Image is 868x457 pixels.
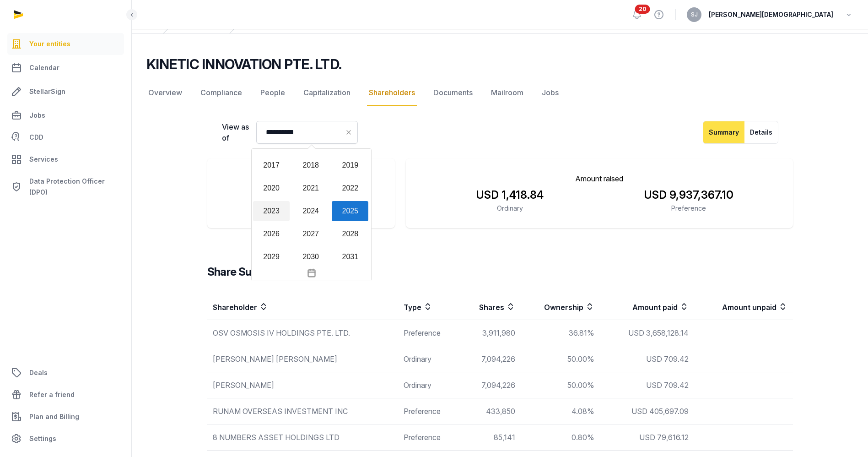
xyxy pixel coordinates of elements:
[199,80,244,106] a: Compliance
[521,372,600,398] td: 50.00%
[7,81,124,103] a: StellarSign
[332,247,368,267] div: 2031
[628,328,689,337] span: USD 3,658,128.14
[222,188,381,202] div: 24,815,412
[540,80,561,106] a: Jobs
[709,9,833,20] span: [PERSON_NAME][DEMOGRAPHIC_DATA]
[29,389,75,400] span: Refer a friend
[252,265,371,281] button: Toggle overlay
[7,384,124,406] a: Refer a friend
[521,294,600,320] th: Ownership
[646,381,689,390] span: USD 709.42
[398,372,460,398] td: Ordinary
[644,188,733,201] span: USD 9,937,367.10
[7,148,124,170] a: Services
[744,121,778,144] button: Details
[29,176,120,198] span: Data Protection Officer (DPO)
[460,320,521,346] td: 3,911,980
[213,380,393,391] div: [PERSON_NAME]
[521,398,600,424] td: 4.08%
[398,398,460,424] td: Preference
[292,247,329,267] div: 2030
[292,201,329,221] div: 2024
[213,327,393,338] div: OSV OSMOSIS IV HOLDINGS PTE. LTD.
[29,132,43,143] span: CDD
[460,294,521,320] th: Shares
[398,320,460,346] td: Preference
[600,294,694,320] th: Amount paid
[7,33,124,55] a: Your entities
[213,354,393,365] div: [PERSON_NAME] [PERSON_NAME]
[29,86,65,97] span: StellarSign
[489,80,525,106] a: Mailroom
[476,188,544,201] span: USD 1,418.84
[521,424,600,451] td: 0.80%
[671,204,706,212] span: Preference
[253,247,290,267] div: 2029
[253,155,290,175] div: 2017
[332,178,368,198] div: 2022
[398,346,460,372] td: Ordinary
[497,204,523,212] span: Ordinary
[460,424,521,451] td: 85,141
[691,12,698,17] span: SJ
[822,413,868,457] iframe: Chat Widget
[222,121,249,143] label: View as of
[460,398,521,424] td: 433,850
[7,406,124,428] a: Plan and Billing
[29,367,48,378] span: Deals
[421,173,778,184] p: Amount raised
[398,294,460,320] th: Type
[703,121,745,144] button: Summary
[460,346,521,372] td: 7,094,226
[222,173,381,184] p: Total number of shares
[332,201,368,221] div: 2025
[146,80,853,106] nav: Tabs
[253,178,290,198] div: 2020
[7,172,124,201] a: Data Protection Officer (DPO)
[146,80,184,106] a: Overview
[29,38,70,49] span: Your entities
[29,154,58,165] span: Services
[635,5,650,14] span: 20
[7,57,124,79] a: Calendar
[639,433,689,442] span: USD 79,616.12
[207,265,793,279] h3: Share Summary
[7,362,124,384] a: Deals
[29,62,59,73] span: Calendar
[302,80,352,106] a: Capitalization
[292,155,329,175] div: 2018
[460,372,521,398] td: 7,094,226
[253,201,290,221] div: 2023
[259,80,287,106] a: People
[521,320,600,346] td: 36.81%
[256,121,358,144] input: Datepicker input
[687,7,701,22] button: SJ
[146,56,341,72] h2: KINETIC INNOVATION PTE. LTD.
[694,294,793,320] th: Amount unpaid
[29,411,79,422] span: Plan and Billing
[253,224,290,244] div: 2026
[521,346,600,372] td: 50.00%
[213,406,393,417] div: RUNAM OVERSEAS INVESTMENT INC
[646,354,689,364] span: USD 709.42
[7,128,124,147] a: CDD
[213,432,393,443] div: 8 NUMBERS ASSET HOLDINGS LTD
[431,80,474,106] a: Documents
[292,178,329,198] div: 2021
[292,224,329,244] div: 2027
[367,80,417,106] a: Shareholders
[631,407,689,416] span: USD 405,697.09
[29,110,45,121] span: Jobs
[7,428,124,450] a: Settings
[332,224,368,244] div: 2028
[29,433,56,444] span: Settings
[7,104,124,126] a: Jobs
[207,294,399,320] th: Shareholder
[398,424,460,451] td: Preference
[332,155,368,175] div: 2019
